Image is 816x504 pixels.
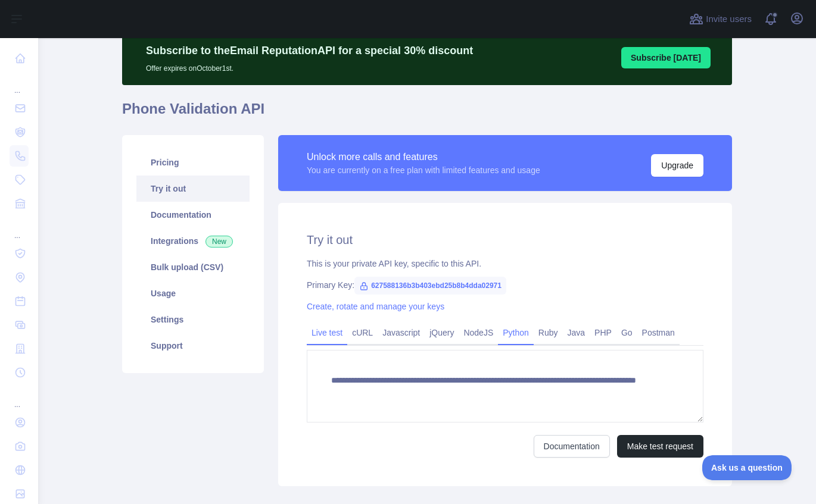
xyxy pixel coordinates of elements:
div: Primary Key: [307,279,703,291]
div: ... [10,217,29,240]
a: Integrations New [136,228,250,254]
p: Offer expires on October 1st. [146,59,473,73]
div: Unlock more calls and features [307,150,540,164]
a: Live test [307,323,347,342]
a: Documentation [136,202,250,228]
a: Java [563,323,590,342]
a: PHP [590,323,616,342]
span: Invite users [706,12,752,26]
h1: Phone Validation API [122,99,732,128]
a: Support [136,333,250,359]
a: Try it out [136,176,250,202]
button: Upgrade [651,154,703,177]
a: NodeJS [459,323,498,342]
div: ... [10,71,29,95]
button: Make test request [617,435,703,458]
a: Settings [136,306,250,333]
span: 627588136b3b403ebd25b8b4dda02971 [354,277,506,295]
a: Usage [136,280,250,306]
h2: Try it out [307,231,703,248]
span: New [205,236,233,248]
iframe: Toggle Customer Support [702,455,792,480]
a: Pricing [136,149,250,176]
a: Documentation [534,435,610,458]
p: Subscribe to the Email Reputation API for a special 30 % discount [146,42,473,59]
div: You are currently on a free plan with limited features and usage [307,164,540,176]
a: Postman [637,323,680,342]
a: Javascript [378,323,425,342]
a: Ruby [534,323,563,342]
button: Invite users [687,10,754,29]
a: Bulk upload (CSV) [136,254,250,280]
a: Create, rotate and manage your keys [307,302,444,311]
a: cURL [347,323,378,342]
a: Python [498,323,534,342]
div: ... [10,386,29,409]
div: This is your private API key, specific to this API. [307,258,703,270]
button: Subscribe [DATE] [621,47,711,68]
a: Go [616,323,637,342]
a: jQuery [425,323,459,342]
